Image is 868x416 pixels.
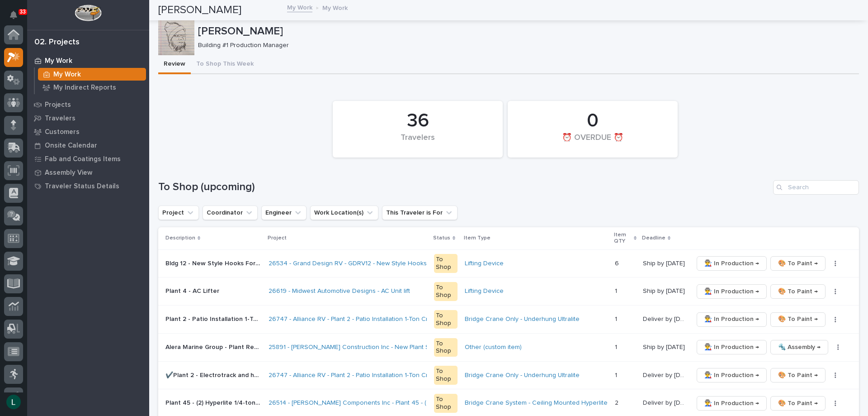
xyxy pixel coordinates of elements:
[643,286,687,295] p: Ship by [DATE]
[198,42,852,49] p: Building #1 Production Manager
[27,54,149,67] a: My Work
[287,2,312,12] a: My Work
[269,287,410,295] a: 26619 - Midwest Automotive Designs - AC Unit lift
[433,233,450,243] p: Status
[704,286,759,297] span: 👨‍🏭 In Production →
[45,182,119,191] p: Traveler Status Details
[704,258,759,269] span: 👨‍🏭 In Production →
[704,314,759,325] span: 👨‍🏭 In Production →
[778,370,818,381] span: 🎨 To Paint →
[158,333,859,361] tr: Alera Marine Group - Plant Restroom Bearing PlatesAlera Marine Group - Plant Restroom Bearing Pla...
[704,370,759,381] span: 👨‍🏭 In Production →
[434,282,458,301] div: To Shop
[434,394,458,413] div: To Shop
[27,98,149,111] a: Projects
[697,284,767,299] button: 👨‍🏭 In Production →
[165,258,263,268] p: Bldg 12 - New Style Hooks For Floors Dept
[615,314,619,323] p: 1
[158,306,859,334] tr: Plant 2 - Patio Installation 1-Ton Crane UH Ultralite BridgePlant 2 - Patio Installation 1-Ton Cr...
[35,81,149,94] a: My Indirect Reports
[45,169,92,177] p: Assembly View
[27,166,149,179] a: Assembly View
[35,68,149,81] a: My Work
[165,370,263,379] p: ✔️Plant 2 - Electrotrack and headers
[322,2,348,12] p: My Work
[45,57,72,65] p: My Work
[643,258,687,268] p: Ship by [DATE]
[778,342,821,353] span: 🔩 Assembly →
[615,258,621,268] p: 6
[11,11,23,25] div: Notifications33
[269,399,548,407] a: 26514 - [PERSON_NAME] Components Inc - Plant 45 - (2) Hyperlite ¼ ton bridge cranes; 24’ x 60’
[27,125,149,139] a: Customers
[45,155,121,163] p: Fab and Coatings Items
[615,397,620,407] p: 2
[158,55,191,74] button: Review
[27,179,149,193] a: Traveler Status Details
[770,284,826,299] button: 🎨 To Paint →
[158,361,859,389] tr: ✔️Plant 2 - Electrotrack and headers✔️Plant 2 - Electrotrack and headers 26747 - Alliance RV - Pl...
[697,312,767,327] button: 👨‍🏭 In Production →
[643,397,688,407] p: Deliver by 8/25/25
[158,206,199,220] button: Project
[523,110,662,132] div: 0
[465,260,504,268] a: Lifting Device
[465,316,580,323] a: Bridge Crane Only - Underhung Ultralite
[615,370,619,379] p: 1
[770,340,828,354] button: 🔩 Assembly →
[45,101,71,109] p: Projects
[615,286,619,295] p: 1
[523,133,662,152] div: ⏰ OVERDUE ⏰
[382,206,458,220] button: This Traveler is For
[269,372,483,379] a: 26747 - Alliance RV - Plant 2 - Patio Installation 1-Ton Crane w/ Anver Lifter
[434,366,458,385] div: To Shop
[165,314,263,323] p: Plant 2 - Patio Installation 1-Ton Crane UH Ultralite Bridge
[165,233,195,243] p: Description
[348,133,487,152] div: Travelers
[614,230,632,247] p: Item QTY
[269,316,483,323] a: 26747 - Alliance RV - Plant 2 - Patio Installation 1-Ton Crane w/ Anver Lifter
[203,206,258,220] button: Coordinator
[4,392,23,411] button: users-avatar
[434,338,458,357] div: To Shop
[20,9,26,15] p: 33
[45,115,75,123] p: Travelers
[773,180,859,195] input: Search
[697,340,767,354] button: 👨‍🏭 In Production →
[778,314,818,325] span: 🎨 To Paint →
[778,258,818,269] span: 🎨 To Paint →
[158,181,769,194] h1: To Shop (upcoming)
[770,256,826,271] button: 🎨 To Paint →
[615,342,619,351] p: 1
[310,206,378,220] button: Work Location(s)
[465,344,522,351] a: Other (custom item)
[53,71,81,79] p: My Work
[27,111,149,125] a: Travelers
[34,38,80,48] div: 02. Projects
[643,370,688,379] p: Deliver by 8/22/25
[697,256,767,271] button: 👨‍🏭 In Production →
[778,286,818,297] span: 🎨 To Paint →
[770,396,826,411] button: 🎨 To Paint →
[697,368,767,383] button: 👨‍🏭 In Production →
[165,397,263,407] p: Plant 45 - (2) Hyperlite 1/4-ton Bridge Cranes
[261,206,307,220] button: Engineer
[45,128,80,136] p: Customers
[642,233,665,243] p: Deadline
[434,254,458,273] div: To Shop
[53,84,116,92] p: My Indirect Reports
[778,398,818,409] span: 🎨 To Paint →
[770,312,826,327] button: 🎨 To Paint →
[464,233,491,243] p: Item Type
[165,342,263,351] p: Alera Marine Group - Plant Restroom Bearing Plates
[269,344,502,351] a: 25891 - [PERSON_NAME] Construction Inc - New Plant Setup - Mezzanine Project
[434,310,458,329] div: To Shop
[165,286,221,295] p: Plant 4 - AC Lifter
[704,398,759,409] span: 👨‍🏭 In Production →
[268,233,287,243] p: Project
[158,277,859,306] tr: Plant 4 - AC LifterPlant 4 - AC Lifter 26619 - Midwest Automotive Designs - AC Unit lift To ShopL...
[348,110,487,132] div: 36
[75,5,101,21] img: Workspace Logo
[198,25,855,38] p: [PERSON_NAME]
